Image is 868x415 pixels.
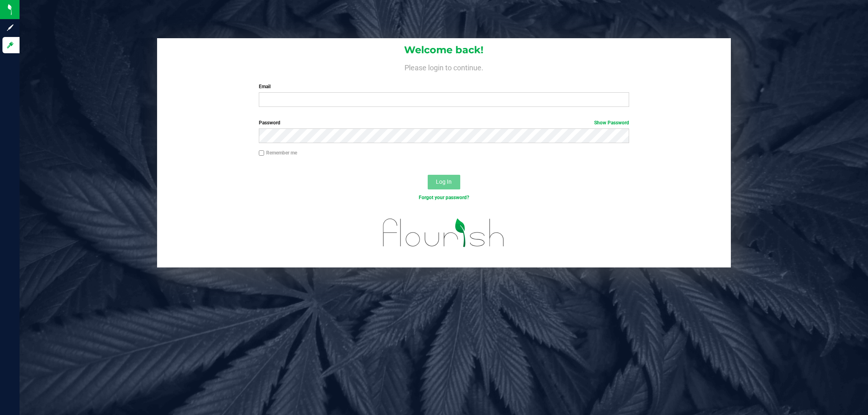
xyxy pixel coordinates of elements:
[259,149,297,156] label: Remember me
[419,195,469,200] a: Forgot your password?
[372,210,516,256] img: flourish_logo.svg
[428,175,460,189] button: Log In
[6,41,14,49] inline-svg: Log in
[259,150,265,156] input: Remember me
[6,24,14,32] inline-svg: Sign up
[259,120,280,126] span: Password
[259,83,629,90] label: Email
[594,120,629,126] a: Show Password
[157,45,731,55] h1: Welcome back!
[436,178,452,185] span: Log In
[157,62,731,72] h4: Please login to continue.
